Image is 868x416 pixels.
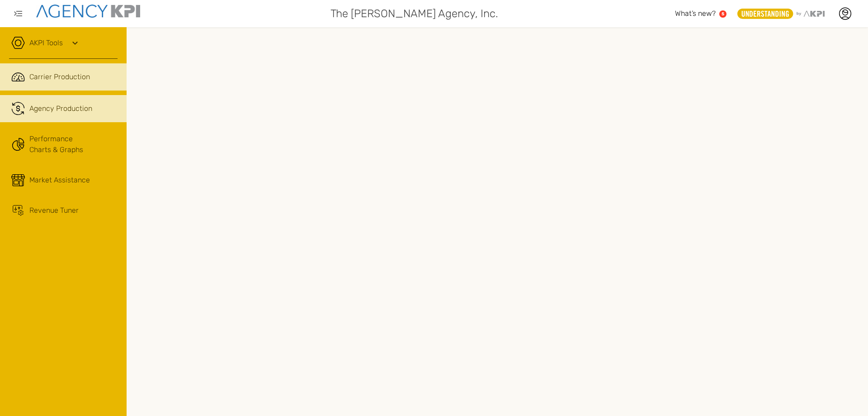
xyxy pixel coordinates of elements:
text: 5 [722,11,724,16]
a: AKPI Tools [29,38,63,48]
span: Carrier Production [29,72,90,82]
span: The [PERSON_NAME] Agency, Inc. [330,5,498,22]
span: What’s new? [675,9,716,18]
a: 5 [719,10,726,18]
img: agencykpi-logo-550x69-2d9e3fa8.png [36,5,140,18]
span: Agency Production [29,103,92,114]
div: Revenue Tuner [29,205,79,216]
div: Market Assistance [29,175,90,186]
